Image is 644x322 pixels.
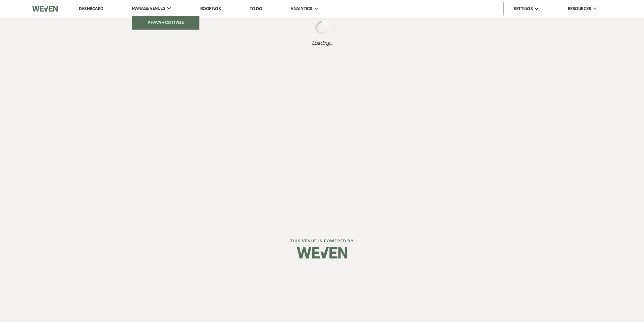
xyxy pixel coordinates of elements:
[315,21,329,34] img: loading spinner
[514,5,533,12] span: Settings
[200,6,221,11] a: Bookings
[136,19,196,26] li: Ahavah Cottage
[132,5,165,12] span: Manage Venues
[290,5,312,12] span: Analytics
[297,241,347,265] img: Weven Logo
[132,16,199,29] a: Ahavah Cottage
[568,5,591,12] span: Resources
[32,2,58,16] img: Weven Logo
[250,6,262,11] a: To Do
[312,39,332,47] span: Loading...
[79,6,103,11] a: Dashboard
